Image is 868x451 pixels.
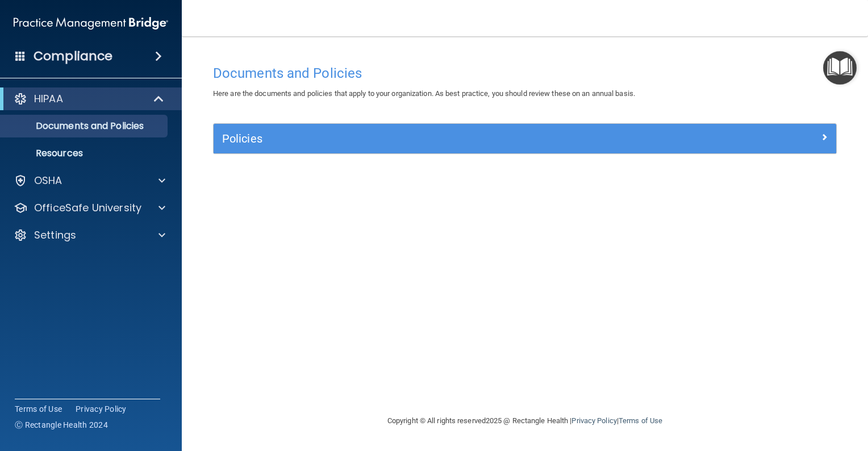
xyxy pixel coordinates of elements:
a: Terms of Use [619,416,662,425]
a: HIPAA [14,92,165,106]
a: Settings [14,228,165,242]
p: OSHA [34,174,62,187]
h4: Compliance [34,48,112,64]
h5: Policies [222,132,672,145]
a: Privacy Policy [571,416,616,425]
p: Settings [34,228,76,242]
span: Here are the documents and policies that apply to your organization. As best practice, you should... [213,89,635,98]
p: OfficeSafe University [34,201,141,215]
a: OSHA [14,174,165,187]
p: HIPAA [34,92,63,106]
a: Privacy Policy [76,403,127,415]
img: PMB logo [14,12,168,35]
a: OfficeSafe University [14,201,165,215]
button: Open Resource Center [823,51,857,85]
span: Ⓒ Rectangle Health 2024 [15,419,108,431]
div: Copyright © All rights reserved 2025 @ Rectangle Health | | [318,403,732,439]
h4: Documents and Policies [213,66,837,81]
a: Terms of Use [15,403,62,415]
p: Documents and Policies [7,120,162,132]
a: Policies [222,130,828,148]
p: Resources [7,148,162,159]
